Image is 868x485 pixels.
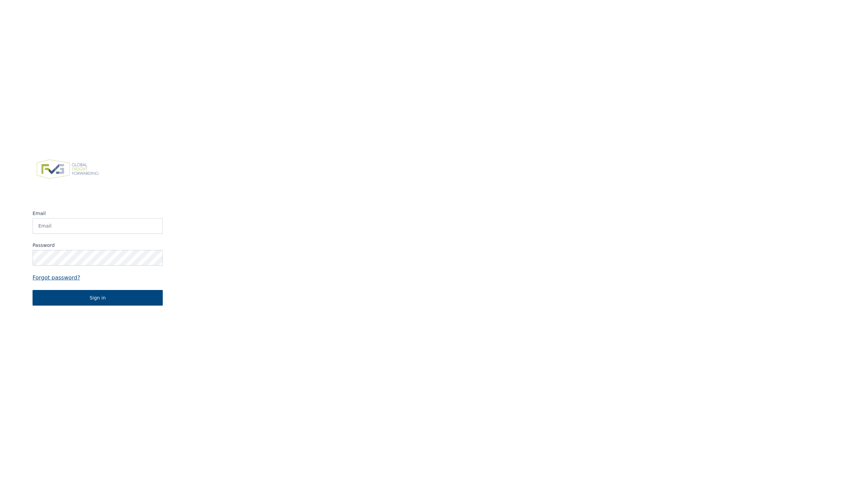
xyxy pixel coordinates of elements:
label: Password [33,242,163,249]
input: Email [33,218,163,234]
a: Forgot password? [33,274,163,282]
button: Sign in [33,290,163,306]
img: FVG - Global freight forwarding [33,156,103,183]
label: Email [33,210,163,217]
